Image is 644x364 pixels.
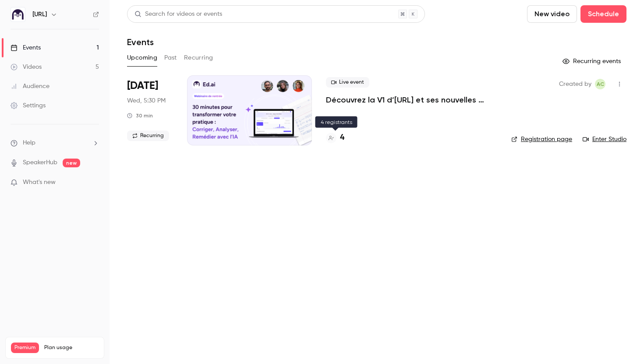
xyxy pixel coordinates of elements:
span: What's new [23,178,56,187]
button: Upcoming [127,51,157,65]
span: Recurring [127,131,169,141]
div: Videos [11,63,42,71]
div: Audience [11,82,50,91]
img: Ed.ai [11,7,25,21]
div: Search for videos or events [134,10,222,19]
div: Settings [11,101,46,110]
span: Live event [326,77,369,88]
span: Premium [11,343,39,353]
span: AC [597,79,604,89]
h6: [URL] [32,10,47,19]
span: Help [23,138,35,148]
a: 4 [326,132,344,144]
span: new [63,159,80,167]
h1: Events [127,37,154,47]
span: Plan usage [44,344,99,351]
button: New video [527,5,577,23]
div: Oct 1 Wed, 5:30 PM (Europe/Paris) [127,75,173,145]
a: Découvrez la V1 d’[URL] et ses nouvelles fonctionnalités ! [326,95,497,105]
a: Registration page [511,135,572,144]
iframe: Noticeable Trigger [88,179,99,187]
button: Recurring events [559,54,626,68]
button: Past [164,51,177,65]
span: Wed, 5:30 PM [127,96,166,105]
span: Created by [559,79,591,89]
button: Recurring [184,51,213,65]
h4: 4 [340,132,344,144]
a: SpeakerHub [23,158,57,167]
div: 30 min [127,112,153,119]
button: Schedule [580,5,626,23]
a: Enter Studio [583,135,626,144]
div: Events [11,43,41,52]
span: Alison Chopard [595,79,605,89]
span: [DATE] [127,79,158,93]
li: help-dropdown-opener [11,138,99,148]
